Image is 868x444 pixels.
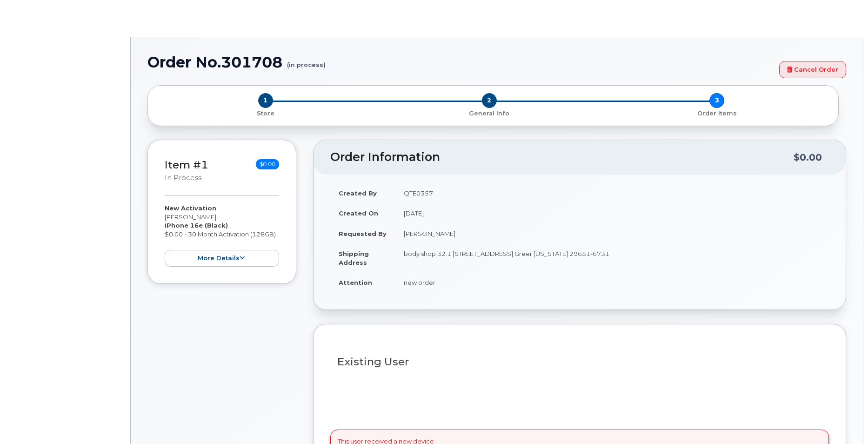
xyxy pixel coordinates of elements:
[165,204,279,267] div: [PERSON_NAME] $0.00 - 30 Month Activation (128GB)
[395,243,829,272] td: body shop 32.1 [STREET_ADDRESS] Greer [US_STATE] 29651-6731
[159,109,372,118] p: Store
[339,189,377,197] strong: Created By
[165,158,208,171] a: Item #1
[330,151,794,164] h2: Order Information
[147,54,775,70] h1: Order No.301708
[165,222,228,229] strong: iPhone 16e (Black)
[375,108,603,118] a: 2 General Info
[258,93,273,108] span: 1
[482,93,497,108] span: 2
[395,183,829,203] td: QTE0357
[339,230,387,237] strong: Requested By
[339,209,378,217] strong: Created On
[339,279,372,286] strong: Attention
[379,109,599,118] p: General Info
[256,159,279,169] span: $0.00
[165,250,279,267] button: more details
[337,356,822,368] h3: Existing User
[395,203,829,223] td: [DATE]
[395,223,829,244] td: [PERSON_NAME]
[794,148,822,166] div: $0.00
[395,272,829,293] td: new order
[165,204,216,212] strong: New Activation
[165,174,201,182] small: in process
[287,54,326,68] small: (in process)
[779,61,846,78] a: Cancel Order
[155,108,375,118] a: 1 Store
[339,250,369,266] strong: Shipping Address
